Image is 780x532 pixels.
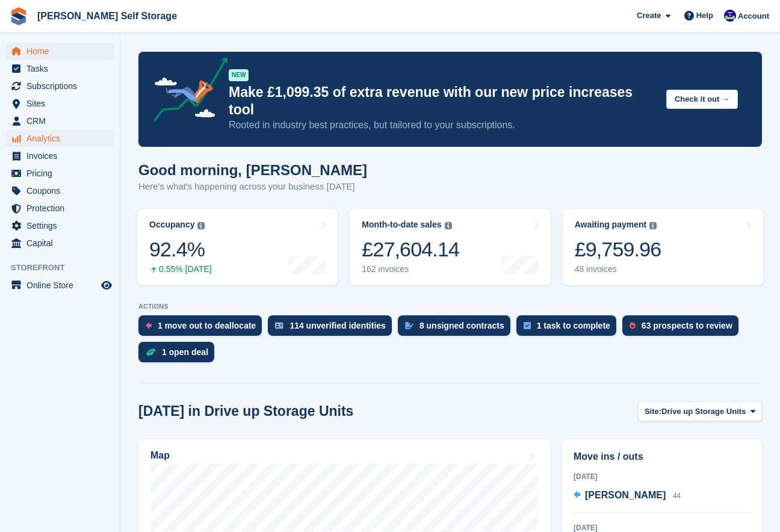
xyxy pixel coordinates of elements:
div: Occupancy [149,220,194,230]
span: Tasks [26,60,99,77]
a: menu [6,182,114,199]
img: verify_identity-adf6edd0f0f0b5bbfe63781bf79b02c33cf7c696d77639b501bdc392416b5a36.svg [275,322,283,329]
div: 162 invoices [362,264,459,274]
div: 0.55% [DATE] [149,264,212,274]
span: Coupons [26,182,99,199]
a: menu [6,200,114,217]
span: Create [637,10,661,22]
img: price-adjustments-announcement-icon-8257ccfd72463d97f412b2fc003d46551f7dbcb40ab6d574587a9cd5c0d94... [144,57,228,126]
img: prospect-51fa495bee0391a8d652442698ab0144808aea92771e9ea1ae160a38d050c398.svg [630,322,636,329]
a: 1 open deal [138,342,220,368]
div: £27,604.14 [362,237,459,262]
div: 1 move out to deallocate [158,321,256,330]
span: Account [738,10,769,22]
a: 63 prospects to review [622,315,744,342]
h2: Map [150,450,170,461]
span: Capital [26,235,99,252]
span: Analytics [26,130,99,147]
a: menu [6,147,114,164]
a: menu [6,78,114,94]
a: Awaiting payment £9,759.96 48 invoices [563,209,763,285]
a: menu [6,60,114,77]
a: 1 task to complete [516,315,622,342]
a: Occupancy 92.4% 0.55% [DATE] [137,209,338,285]
span: [PERSON_NAME] [585,490,666,500]
span: Protection [26,200,99,217]
div: 63 prospects to review [642,321,732,330]
a: [PERSON_NAME] Self Storage [32,6,182,26]
div: [DATE] [574,471,751,482]
img: move_outs_to_deallocate_icon-f764333ba52eb49d3ac5e1228854f67142a1ed5810a6f6cc68b1a99e826820c5.svg [146,322,152,329]
div: Awaiting payment [575,220,647,230]
div: 8 unsigned contracts [419,321,504,330]
a: menu [6,130,114,147]
span: Settings [26,217,99,234]
div: £9,759.96 [575,237,661,262]
span: Site: [645,406,661,418]
span: 44 [673,492,681,500]
img: task-75834270c22a3079a89374b754ae025e5fb1db73e45f91037f5363f120a921f8.svg [524,322,531,329]
p: ACTIONS [138,303,762,311]
div: 48 invoices [575,264,661,274]
div: NEW [229,69,249,81]
h2: [DATE] in Drive up Storage Units [138,403,353,419]
img: contract_signature_icon-13c848040528278c33f63329250d36e43548de30e8caae1d1a13099fd9432cc5.svg [405,322,413,329]
span: Home [26,43,99,60]
span: Subscriptions [26,78,99,94]
h1: Good morning, [PERSON_NAME] [138,162,367,178]
a: Preview store [99,278,114,292]
div: 92.4% [149,237,212,262]
span: Drive up Storage Units [661,406,746,418]
div: 114 unverified identities [289,321,386,330]
a: menu [6,113,114,129]
a: 1 move out to deallocate [138,315,268,342]
span: CRM [26,113,99,129]
a: Month-to-date sales £27,604.14 162 invoices [350,209,550,285]
h2: Move ins / outs [574,450,751,464]
img: icon-info-grey-7440780725fd019a000dd9b08b2336e03edf1995a4989e88bcd33f0948082b44.svg [649,222,657,229]
div: 1 task to complete [537,321,610,330]
a: 114 unverified identities [268,315,398,342]
span: Pricing [26,165,99,182]
img: deal-1b604bf984904fb50ccaf53a9ad4b4a5d6e5aea283cecdc64d6e3604feb123c2.svg [146,348,156,356]
img: icon-info-grey-7440780725fd019a000dd9b08b2336e03edf1995a4989e88bcd33f0948082b44.svg [445,222,452,229]
a: menu [6,95,114,112]
a: menu [6,165,114,182]
p: Rooted in industry best practices, but tailored to your subscriptions. [229,119,657,132]
button: Site: Drive up Storage Units [638,401,762,421]
a: [PERSON_NAME] 44 [574,488,681,504]
span: Storefront [11,262,120,274]
p: Make £1,099.35 of extra revenue with our new price increases tool [229,84,657,119]
img: icon-info-grey-7440780725fd019a000dd9b08b2336e03edf1995a4989e88bcd33f0948082b44.svg [197,222,205,229]
span: Invoices [26,147,99,164]
span: Sites [26,95,99,112]
a: menu [6,235,114,252]
div: Month-to-date sales [362,220,441,230]
span: Online Store [26,277,99,294]
button: Check it out → [666,90,738,110]
span: Help [696,10,713,22]
img: stora-icon-8386f47178a22dfd0bd8f6a31ec36ba5ce8667c1dd55bd0f319d3a0aa187defe.svg [10,7,28,25]
a: menu [6,217,114,234]
a: menu [6,43,114,60]
a: menu [6,277,114,294]
p: Here's what's happening across your business [DATE] [138,180,367,194]
a: 8 unsigned contracts [398,315,516,342]
img: Justin Farthing [724,10,736,22]
div: 1 open deal [162,347,208,357]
